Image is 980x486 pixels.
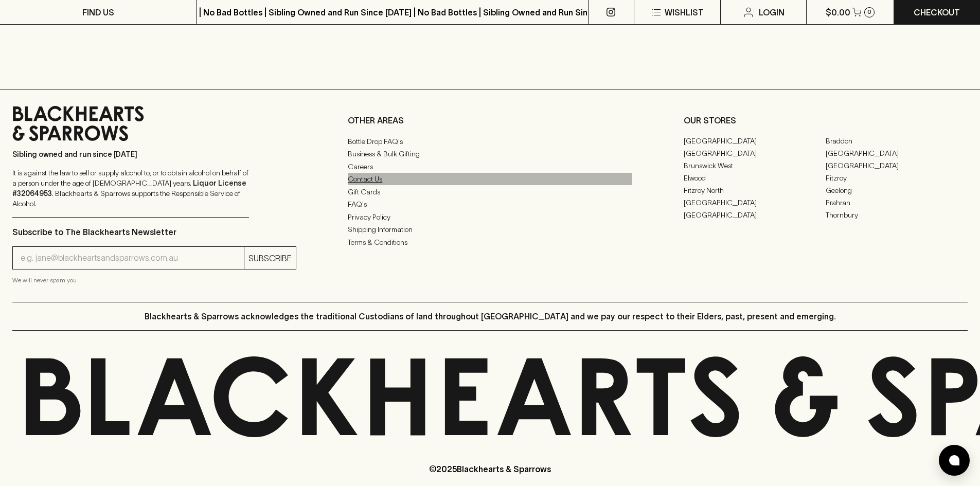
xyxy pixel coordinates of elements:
[684,135,826,147] a: [GEOGRAPHIC_DATA]
[348,223,632,236] a: Shipping Information
[826,184,968,196] a: Geelong
[145,310,836,322] p: Blackhearts & Sparrows acknowledges the traditional Custodians of land throughout [GEOGRAPHIC_DAT...
[684,209,826,221] a: [GEOGRAPHIC_DATA]
[348,173,632,185] a: Contact Us
[21,250,244,266] input: e.g. jane@blackheartsandsparrows.com.au
[759,6,785,19] p: Login
[348,211,632,223] a: Privacy Policy
[348,160,632,173] a: Careers
[348,148,632,160] a: Business & Bulk Gifting
[684,184,826,196] a: Fitzroy North
[826,172,968,184] a: Fitzroy
[12,149,249,159] p: Sibling owned and run since [DATE]
[348,186,632,198] a: Gift Cards
[826,196,968,209] a: Prahran
[665,6,704,19] p: Wishlist
[826,147,968,159] a: [GEOGRAPHIC_DATA]
[949,455,959,465] img: bubble-icon
[826,209,968,221] a: Thornbury
[348,198,632,210] a: FAQ's
[684,159,826,172] a: Brunswick West
[12,168,249,209] p: It is against the law to sell or supply alcohol to, or to obtain alcohol on behalf of a person un...
[826,6,850,19] p: $0.00
[82,6,114,19] p: FIND US
[684,172,826,184] a: Elwood
[826,135,968,147] a: Braddon
[348,135,632,148] a: Bottle Drop FAQ's
[12,226,296,238] p: Subscribe to The Blackhearts Newsletter
[348,236,632,248] a: Terms & Conditions
[248,252,292,264] p: SUBSCRIBE
[684,114,968,127] p: OUR STORES
[348,114,632,127] p: OTHER AREAS
[684,196,826,209] a: [GEOGRAPHIC_DATA]
[684,147,826,159] a: [GEOGRAPHIC_DATA]
[867,9,871,15] p: 0
[826,159,968,172] a: [GEOGRAPHIC_DATA]
[914,6,960,19] p: Checkout
[244,247,296,269] button: SUBSCRIBE
[12,275,296,285] p: We will never spam you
